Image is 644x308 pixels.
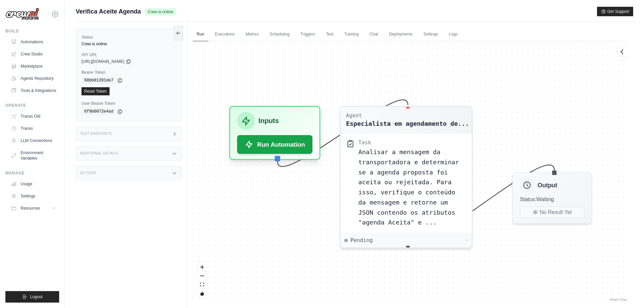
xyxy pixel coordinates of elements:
a: Usage [8,179,59,189]
div: React Flow controls [198,263,207,298]
a: Environment Variables [8,147,59,164]
a: React Flow attribution [610,298,627,302]
div: Crew is online [81,41,176,47]
button: toggle interactivity [198,289,207,298]
h3: Test Endpoints [80,132,112,136]
span: Verifica Aceite Agenda [76,7,141,16]
h3: Inputs [258,116,279,126]
a: Run [193,27,208,42]
div: Agent [346,112,469,119]
img: Logo [5,8,39,21]
button: fit view [198,280,207,289]
button: zoom out [198,271,207,280]
a: Settings [8,191,59,202]
a: Training [340,27,363,42]
a: Test [322,27,337,42]
iframe: Chat Widget [610,276,644,308]
a: Scheduling [265,27,293,42]
button: No Result Yet [520,206,585,218]
h3: Additional Details [80,151,118,156]
g: Edge from 0cb726801f60dc8319e8067b9c793204 to outputNode [408,165,554,245]
div: Task [358,139,371,146]
a: Tools & Integrations [8,85,59,96]
span: Pending [350,237,373,244]
a: Triggers [296,27,319,42]
h3: Actions [80,171,96,175]
label: Bearer Token [81,70,176,75]
a: Metrics [242,27,263,42]
h3: Output [538,181,557,190]
button: Get Support [597,7,633,16]
span: Analisar a mensagem da transportadora e determinar se a agenda proposta foi aceita ou rejeitada. ... [358,148,459,226]
a: Traces [8,123,59,134]
a: Logs [445,27,462,42]
a: Automations [8,37,59,47]
div: Build [5,28,59,34]
a: Chat [365,27,382,42]
a: Reset Token [81,87,110,95]
a: Executions [211,27,239,42]
div: Widget de chat [610,276,644,308]
a: Deployments [385,27,416,42]
span: Logout [30,294,43,300]
span: Status: Waiting [520,196,554,202]
div: OutputStatus:WaitingNo Result Yet [512,172,592,224]
a: Marketplace [8,61,59,72]
button: zoom in [198,263,207,271]
g: Edge from inputsNode to 0cb726801f60dc8319e8067b9c793204 [278,100,408,166]
a: Crew Studio [8,49,59,60]
div: Manage [5,170,59,176]
div: Operate [5,103,59,108]
label: API URL [81,52,176,57]
span: Resources [21,206,40,211]
span: [URL][DOMAIN_NAME] [81,59,124,64]
a: Settings [419,27,442,42]
button: Resources [8,203,59,214]
label: User Bearer Token [81,101,176,106]
div: InputsRun Automation [229,106,320,160]
code: 6f9b0072e4ad [81,108,116,116]
span: Crew is online [145,8,176,16]
button: Logout [5,291,59,303]
button: Run Automation [237,135,312,154]
div: Analisar a mensagem da transportadora e determinar se a agenda proposta foi aceita ou rejeitada. ... [358,147,466,228]
a: Agents Repository [8,73,59,84]
div: Especialista em agendamento de entregas de logística [346,119,469,128]
div: - [465,237,468,244]
a: Traces Old [8,111,59,122]
a: LLM Connections [8,135,59,146]
code: 68bb81391de7 [81,76,116,85]
label: Status [81,34,176,40]
div: AgentEspecialista em agendamento de...TaskAnalisar a mensagem da transportadora e determinar se a... [340,106,473,248]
